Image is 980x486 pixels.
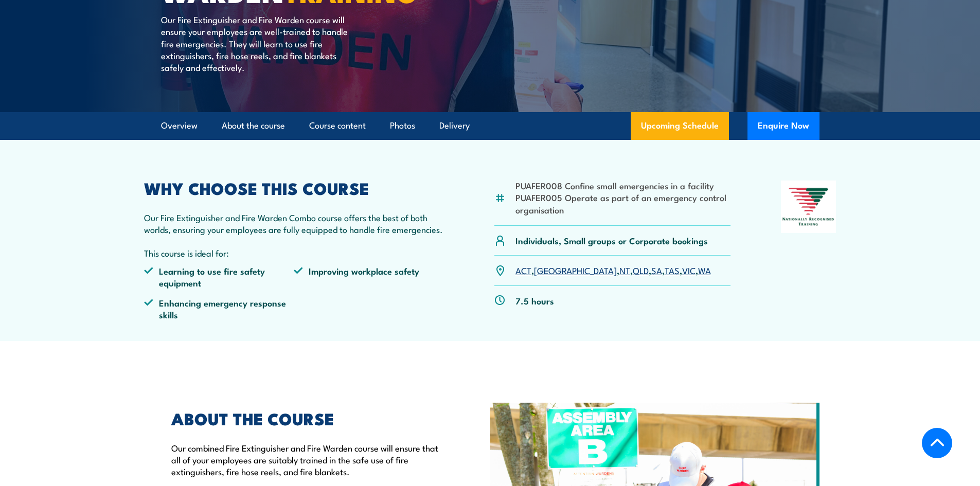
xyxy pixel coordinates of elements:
[161,112,198,139] a: Overview
[631,112,729,140] a: Upcoming Schedule
[682,264,696,276] a: VIC
[294,265,444,289] li: Improving workplace safety
[619,264,630,276] a: NT
[144,211,444,236] p: Our Fire Extinguisher and Fire Warden Combo course offers the best of both worlds, ensuring your ...
[171,411,443,425] h2: ABOUT THE COURSE
[161,13,349,74] p: Our Fire Extinguisher and Fire Warden course will ensure your employees are well-trained to handl...
[781,181,836,233] img: Nationally Recognised Training logo.
[515,191,731,215] li: PUAFER005 Operate as part of an emergency control organisation
[144,181,444,195] h2: WHY CHOOSE THIS COURSE
[515,264,711,276] p: , , , , , , ,
[515,235,708,246] p: Individuals, Small groups or Corporate bookings
[144,265,294,289] li: Learning to use fire safety equipment
[390,112,415,139] a: Photos
[651,264,662,276] a: SA
[534,264,617,276] a: [GEOGRAPHIC_DATA]
[665,264,680,276] a: TAS
[515,264,531,276] a: ACT
[698,264,711,276] a: WA
[439,112,470,139] a: Delivery
[515,295,554,307] p: 7.5 hours
[633,264,649,276] a: QLD
[144,247,444,259] p: This course is ideal for:
[515,179,731,191] li: PUAFER008 Confine small emergencies in a facility
[171,442,443,478] p: Our combined Fire Extinguisher and Fire Warden course will ensure that all of your employees are ...
[309,112,366,139] a: Course content
[747,112,819,140] button: Enquire Now
[144,297,294,321] li: Enhancing emergency response skills
[222,112,285,139] a: About the course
